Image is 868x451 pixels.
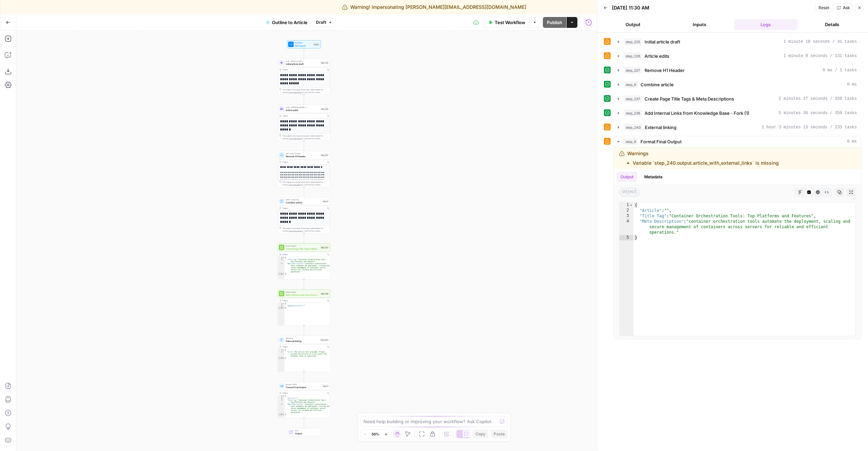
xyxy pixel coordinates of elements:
div: Step 240 [320,338,329,341]
div: Output [282,345,325,348]
div: Output [282,207,325,210]
span: Run Code · Python [286,152,319,155]
button: 0 ms [614,79,861,90]
span: Power Agent [286,245,319,247]
button: Test Workflow [484,17,529,28]
g: Edge from step_225 to step_226 [303,95,304,105]
button: 0 ms [614,136,861,147]
span: Outline to Article [272,19,308,26]
div: Warnings [627,150,779,166]
div: Output [282,161,325,163]
span: Publish [547,19,562,26]
div: Power AgentAdd Internal Links from Knowledge Base - Fork (1)Step 238Output{ "Updated Article":""} [278,290,330,326]
span: step_237 [624,95,642,102]
span: step_9 [624,138,638,145]
span: 1 minute 9 seconds / 131 tasks [784,53,857,59]
div: Output [282,253,325,256]
button: 1 minute 9 seconds / 131 tasks [614,51,861,61]
button: Ask [834,3,853,12]
button: 1 minute 18 seconds / 41 tasks [614,36,861,47]
span: Write Liquid Text [286,198,321,201]
div: This output is too large & has been abbreviated for review. to view the full content. [282,134,329,140]
span: Toggle code folding, rows 1 through 5 [629,202,633,208]
span: step_226 [624,53,642,59]
div: Step 237 [320,246,329,249]
div: Step 225 [320,61,329,64]
span: Copy the output [289,184,301,186]
span: step_240 [624,124,642,131]
span: Add Internal Links from Knowledge Base - Fork (1) [286,293,319,296]
div: 3 [619,213,633,219]
div: Output [282,299,325,302]
span: 1 hour 3 minutes 13 seconds / 233 tasks [762,124,857,130]
span: LLM · [PERSON_NAME] 4 [286,106,319,109]
span: 5 minutes 36 seconds / 350 tasks [779,110,857,116]
div: Output [282,392,325,394]
span: Workflow [295,41,312,44]
span: step_227 [624,67,642,74]
span: Draft [316,19,326,25]
span: Combine article [286,201,321,204]
span: Format Final Output [640,138,682,145]
g: Edge from step_240 to step_9 [303,372,304,382]
div: 1 [278,303,285,305]
span: Copy the output [289,138,301,140]
span: Copy the output [289,91,301,93]
span: Reset [818,5,829,11]
span: step_238 [624,110,642,116]
span: Create Page Title Tags & Meta Descriptions [645,95,734,102]
span: Add Internal Links from Knowledge Base - Fork (1) [645,110,749,116]
div: This output is too large & has been abbreviated for review. to view the full content. [282,227,329,232]
div: Inputs [313,43,320,46]
div: 2 [278,305,285,307]
div: 3 [278,399,285,403]
span: Toggle code folding, rows 1 through 3 [282,303,284,305]
div: Warning! Impersonating [PERSON_NAME][EMAIL_ADDRESS][DOMAIN_NAME] [342,4,526,11]
g: Edge from step_9 to end [303,418,304,428]
span: 1 minute 18 seconds / 41 tasks [784,39,857,45]
div: Output [282,114,325,117]
div: 1 [278,395,285,397]
span: End [295,429,318,432]
span: External linking [645,124,676,131]
div: EndOutput [278,428,330,436]
span: Format Final Output [286,385,321,389]
div: This output is too large & has been abbreviated for review. to view the full content. [282,88,329,94]
div: 1 [278,349,285,351]
div: Step 238 [320,292,329,295]
div: 2 [278,259,285,263]
button: Draft [313,18,335,27]
button: Publish [543,17,566,28]
span: Article edits [286,108,319,112]
span: External linking [286,339,319,343]
span: Output [295,432,318,435]
button: Inputs [668,19,731,30]
span: step_225 [624,38,642,45]
div: 2 [278,397,285,399]
span: LLM · Gemini 2.5 Pro [286,60,319,62]
span: Initial article draft [286,62,319,66]
span: Ask [843,5,850,11]
button: Output [601,19,665,30]
div: Step 227 [320,154,329,157]
div: 5 [619,235,633,240]
div: Step 226 [320,107,329,110]
span: Copy [475,431,486,437]
span: Set Inputs [295,44,312,47]
div: WorkflowSet InputsInputs [278,40,330,49]
div: 4 [278,403,285,414]
div: This output is too large & has been abbreviated for review. to view the full content. [282,181,329,186]
button: Paste [491,430,508,438]
li: Variable `step_240.output.article_with_external_links` is missing [633,160,779,166]
span: Remove H1 Header [645,67,685,74]
div: 2 [619,208,633,213]
g: Edge from step_227 to step_8 [303,187,304,197]
button: 5 minutes 36 seconds / 350 tasks [614,108,861,119]
g: Edge from step_238 to step_240 [303,326,304,336]
div: 4 [278,273,285,275]
div: Power AgentCreate Page Title Tags & Meta DescriptionsStep 237Output{ "Title_Tag":"Container Orche... [278,243,330,279]
g: Edge from step_8 to step_237 [303,233,304,243]
button: 0 ms / 1 tasks [614,65,861,76]
div: 4 [619,219,633,235]
span: Power Agent [286,291,319,293]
